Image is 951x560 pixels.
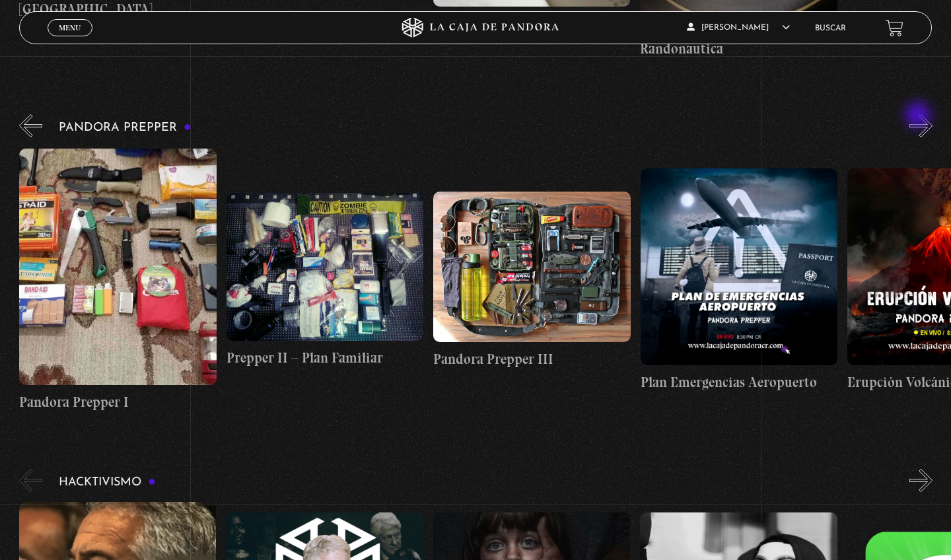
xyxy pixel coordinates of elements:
span: [PERSON_NAME] [687,24,790,32]
a: Prepper II – Plan Familiar [227,147,424,413]
a: Buscar [815,24,846,32]
a: View your shopping cart [886,18,903,36]
span: Cerrar [55,35,86,44]
a: Pandora Prepper I [19,147,217,413]
h4: Pandora Prepper I [19,392,217,413]
h3: Pandora Prepper [59,122,192,134]
h4: Pandora Prepper III [433,349,631,370]
button: Previous [19,469,42,492]
a: Plan Emergencias Aeropuerto [641,147,838,413]
button: Next [909,114,933,137]
h4: Randonautica [640,38,837,59]
span: Menu [59,24,81,32]
h3: Hacktivismo [59,476,156,489]
button: Next [909,469,933,492]
a: Pandora Prepper III [433,147,631,413]
h4: Prepper II – Plan Familiar [227,347,424,368]
h4: Plan Emergencias Aeropuerto [641,372,838,393]
button: Previous [19,114,42,137]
